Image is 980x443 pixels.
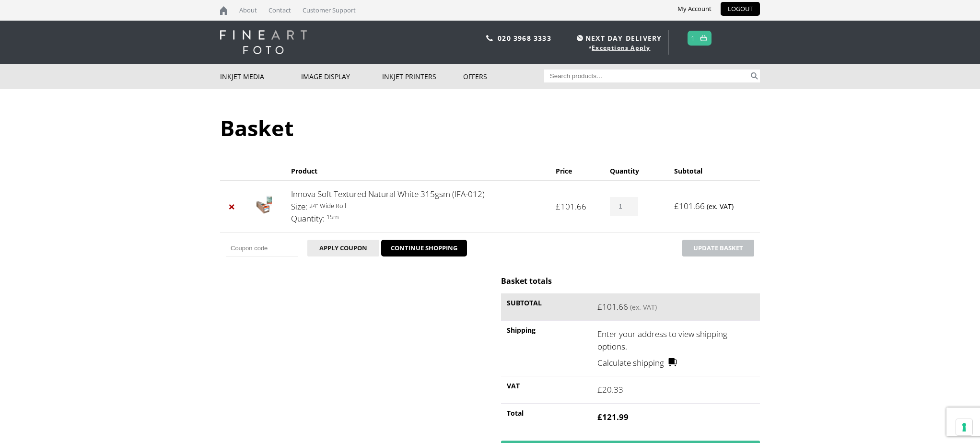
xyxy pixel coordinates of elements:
a: Calculate shipping [597,357,677,369]
small: (ex. VAT) [630,303,657,312]
a: LOGOUT [721,2,760,16]
h2: Basket totals [501,276,760,286]
button: Your consent preferences for tracking technologies [956,419,972,435]
h1: Basket [220,113,760,142]
bdi: 101.66 [597,301,628,312]
th: Quantity [604,162,668,180]
a: Inkjet Media [220,64,301,89]
a: CONTINUE SHOPPING [381,240,467,257]
button: Search [749,70,760,82]
th: Subtotal [668,162,760,180]
span: £ [674,200,679,211]
dt: Quantity: [291,212,325,225]
th: Subtotal [501,293,592,321]
td: Enter your address to view shipping options. [592,320,760,376]
a: Offers [463,64,544,89]
a: 1 [691,31,695,45]
dt: Size: [291,200,307,213]
input: Coupon code [226,240,298,257]
a: Exceptions Apply [592,44,650,52]
img: basket.svg [700,35,707,41]
bdi: 101.66 [674,200,705,211]
span: NEXT DAY DELIVERY [574,33,662,44]
th: Total [501,403,592,431]
p: 15m [291,211,544,222]
bdi: 20.33 [597,384,623,395]
th: Shipping [501,320,592,376]
th: Price [550,162,604,180]
span: £ [597,411,602,422]
p: 24" Wide Roll [291,200,544,211]
a: 020 3968 3333 [498,34,551,43]
span: £ [556,201,560,212]
button: Apply coupon [307,240,379,256]
th: Product [285,162,550,180]
img: Innova Soft Textured Natural White 315gsm (IFA-012) [257,195,272,214]
a: Innova Soft Textured Natural White 315gsm (IFA-012) [291,188,485,199]
bdi: 121.99 [597,411,629,422]
img: time.svg [577,35,583,41]
span: £ [597,301,602,312]
img: logo-white.svg [220,30,307,54]
a: My Account [670,2,719,16]
a: Remove Innova Soft Textured Natural White 315gsm (IFA-012) from basket [226,200,238,213]
a: Image Display [301,64,382,89]
a: Inkjet Printers [382,64,463,89]
th: VAT [501,376,592,403]
input: Search products… [544,70,749,82]
button: Update basket [682,240,754,256]
bdi: 101.66 [556,201,586,212]
img: phone.svg [486,35,493,41]
span: £ [597,384,602,395]
input: Product quantity [610,197,638,216]
small: (ex. VAT) [707,202,734,211]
